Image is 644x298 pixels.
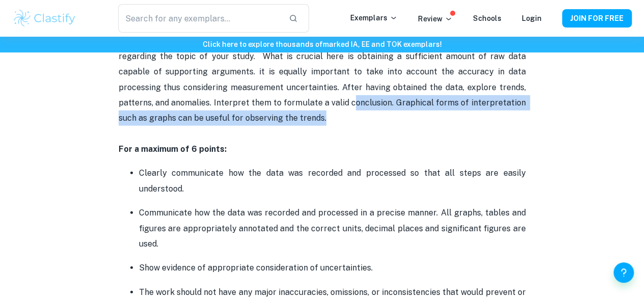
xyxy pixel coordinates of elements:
[473,14,501,22] a: Schools
[418,13,453,24] p: Review
[522,14,542,22] a: Login
[2,39,642,50] h6: Click here to explore thousands of marked IA, EE and TOK exemplars !
[139,260,526,276] p: Show evidence of appropriate consideration of uncertainties.
[613,262,634,283] button: Help and Feedback
[12,8,77,29] img: Clastify logo
[350,12,398,23] p: Exemplars
[139,166,526,197] p: Clearly communicate how the data was recorded and processed so that all steps are easily understood.
[139,205,526,252] p: Communicate how the data was recorded and processed in a precise manner. All graphs, tables and f...
[118,4,281,33] input: Search for any exemplars...
[119,144,227,154] strong: For a maximum of 6 points:
[562,9,632,28] button: JOIN FOR FREE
